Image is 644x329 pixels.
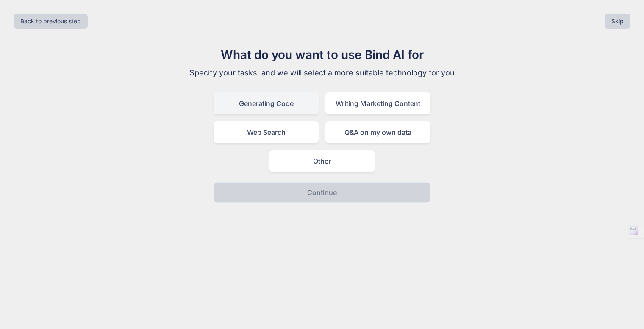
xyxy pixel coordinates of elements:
h1: What do you want to use Bind AI for [180,46,464,64]
div: Web Search [214,121,319,143]
p: Continue [307,187,337,198]
div: Generating Code [214,92,319,114]
div: Writing Marketing Content [325,92,430,114]
button: Skip [605,14,630,29]
p: Specify your tasks, and we will select a more suitable technology for you [180,67,464,79]
div: Other [269,150,375,172]
button: Continue [214,182,430,203]
button: Back to previous step [14,14,88,29]
div: Q&A on my own data [325,121,430,143]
